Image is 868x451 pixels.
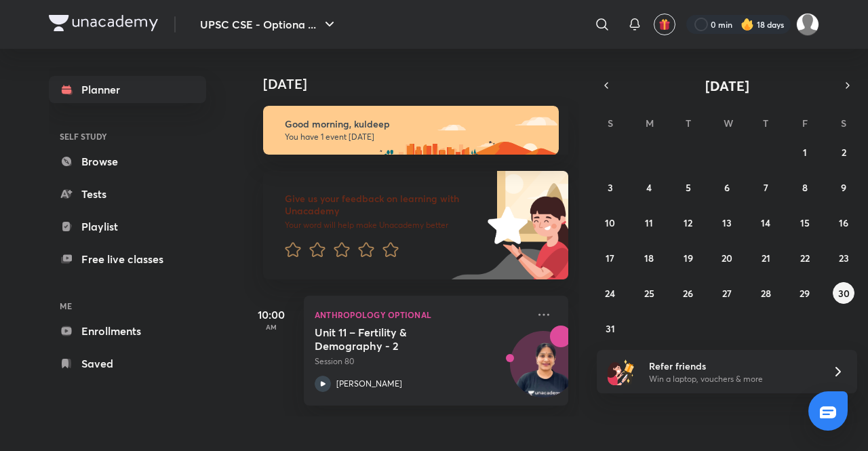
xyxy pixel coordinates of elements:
p: Win a laptop, vouchers & more [649,373,816,385]
a: Free live classes [49,246,206,273]
button: [DATE] [616,76,838,95]
abbr: Wednesday [724,117,733,130]
button: August 31, 2025 [599,317,621,339]
abbr: August 29, 2025 [800,287,810,300]
button: August 26, 2025 [677,282,699,304]
abbr: Saturday [841,117,846,130]
h6: SELF STUDY [49,125,206,148]
p: [PERSON_NAME] [336,378,402,390]
p: You have 1 event [DATE] [285,132,547,142]
a: Browse [49,148,206,175]
button: August 3, 2025 [599,176,621,198]
abbr: August 28, 2025 [761,287,771,300]
button: August 10, 2025 [599,212,621,233]
button: August 30, 2025 [833,282,854,304]
abbr: Thursday [763,117,768,130]
abbr: August 16, 2025 [839,216,848,229]
button: August 24, 2025 [599,282,621,304]
button: August 22, 2025 [794,247,816,269]
a: Planner [49,76,206,103]
button: August 16, 2025 [833,212,854,233]
abbr: August 1, 2025 [803,146,807,159]
button: August 2, 2025 [833,141,854,163]
img: Avatar [511,338,576,404]
abbr: Tuesday [686,117,691,130]
a: Saved [49,350,206,377]
abbr: Monday [646,117,654,130]
img: Company Logo [49,15,158,31]
abbr: August 13, 2025 [722,216,732,229]
h6: Refer friends [649,359,816,373]
abbr: August 8, 2025 [802,181,808,194]
button: August 21, 2025 [755,247,776,269]
abbr: August 15, 2025 [800,216,810,229]
abbr: August 24, 2025 [605,287,615,300]
abbr: August 19, 2025 [684,252,693,264]
abbr: August 12, 2025 [684,216,692,229]
button: August 19, 2025 [677,247,699,269]
button: August 7, 2025 [755,176,776,198]
img: feedback_image [441,171,568,279]
abbr: August 9, 2025 [841,181,846,194]
abbr: August 23, 2025 [839,252,849,264]
abbr: August 17, 2025 [606,252,614,264]
button: UPSC CSE - Optiona ... [192,11,346,38]
img: referral [608,358,635,385]
abbr: August 26, 2025 [683,287,693,300]
abbr: August 18, 2025 [644,252,654,264]
abbr: August 14, 2025 [761,216,770,229]
button: August 5, 2025 [677,176,699,198]
abbr: August 27, 2025 [722,287,732,300]
button: August 9, 2025 [833,176,854,198]
abbr: August 7, 2025 [764,181,768,194]
a: Enrollments [49,317,206,345]
button: August 11, 2025 [638,212,660,233]
img: kuldeep Ahir [796,13,819,36]
button: August 28, 2025 [755,282,776,304]
button: August 6, 2025 [716,176,738,198]
img: morning [263,106,559,155]
p: Session 80 [315,355,528,368]
abbr: August 6, 2025 [724,181,730,194]
abbr: August 21, 2025 [762,252,770,264]
h4: [DATE] [263,76,582,92]
abbr: Friday [802,117,808,130]
abbr: August 10, 2025 [605,216,615,229]
h5: Unit 11 – Fertility & Demography - 2 [315,326,484,353]
button: August 1, 2025 [794,141,816,163]
h6: Good morning, kuldeep [285,118,547,130]
abbr: August 31, 2025 [606,322,615,335]
button: August 4, 2025 [638,176,660,198]
abbr: Sunday [608,117,613,130]
h6: ME [49,294,206,317]
button: August 29, 2025 [794,282,816,304]
button: August 14, 2025 [755,212,776,233]
a: Tests [49,180,206,208]
abbr: August 22, 2025 [800,252,810,264]
button: August 17, 2025 [599,247,621,269]
p: Your word will help make Unacademy better [285,220,483,231]
h6: Give us your feedback on learning with Unacademy [285,193,483,217]
abbr: August 3, 2025 [608,181,613,194]
img: avatar [658,18,671,31]
a: Company Logo [49,15,158,35]
a: Playlist [49,213,206,240]
button: August 18, 2025 [638,247,660,269]
span: [DATE] [705,77,749,95]
button: avatar [654,14,675,35]
abbr: August 4, 2025 [646,181,652,194]
button: August 13, 2025 [716,212,738,233]
img: streak [741,18,754,31]
abbr: August 20, 2025 [722,252,732,264]
button: August 15, 2025 [794,212,816,233]
p: Anthropology Optional [315,307,528,323]
abbr: August 30, 2025 [838,287,850,300]
button: August 20, 2025 [716,247,738,269]
abbr: August 2, 2025 [842,146,846,159]
button: August 12, 2025 [677,212,699,233]
abbr: August 25, 2025 [644,287,654,300]
button: August 27, 2025 [716,282,738,304]
abbr: August 11, 2025 [645,216,653,229]
button: August 23, 2025 [833,247,854,269]
h5: 10:00 [244,307,298,323]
